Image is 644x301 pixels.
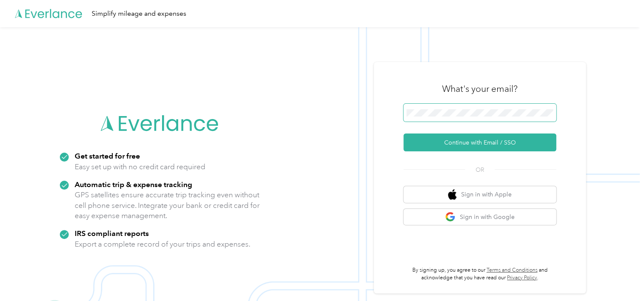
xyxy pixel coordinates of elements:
[442,83,518,95] h3: What's your email?
[507,275,537,281] a: Privacy Policy
[445,212,456,222] img: google logo
[75,190,260,221] p: GPS satellites ensure accurate trip tracking even without cell phone service. Integrate your bank...
[75,162,205,172] p: Easy set up with no credit card required
[403,133,556,151] button: Continue with Email / SSO
[487,267,538,273] a: Terms and Conditions
[465,165,495,174] span: OR
[75,229,149,238] strong: IRS compliant reports
[75,151,140,160] strong: Get started for free
[403,267,556,281] p: By signing up, you agree to our and acknowledge that you have read our .
[75,239,250,250] p: Export a complete record of your trips and expenses.
[92,9,186,19] div: Simplify mileage and expenses
[75,180,192,189] strong: Automatic trip & expense tracking
[403,186,556,203] button: apple logoSign in with Apple
[448,189,456,200] img: apple logo
[403,209,556,225] button: google logoSign in with Google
